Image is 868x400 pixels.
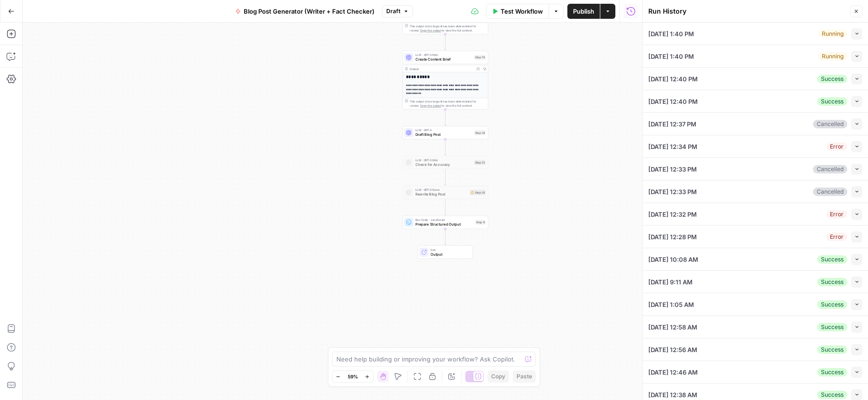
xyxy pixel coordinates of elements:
div: Success [817,368,847,376]
div: Error [826,210,847,219]
span: Create Content Brief [415,56,472,62]
span: Draft [386,7,400,16]
span: [DATE] 12:34 PM [648,142,697,151]
div: Success [817,255,847,264]
div: Cancelled [813,165,847,173]
span: LLM · GPT-5 Mini [415,53,472,57]
div: Step 9 [475,220,486,225]
button: Publish [567,4,600,19]
span: Draft Blog Post [415,132,472,137]
div: Step 15 [474,160,486,165]
span: [DATE] 1:40 PM [648,52,694,61]
div: Success [817,75,847,83]
div: Output [410,67,473,71]
span: [DATE] 1:40 PM [648,29,694,39]
button: Test Workflow [486,4,549,19]
div: Cancelled [813,120,847,128]
span: 59% [348,373,358,380]
span: [DATE] 1:05 AM [648,300,694,309]
span: LLM · GPT-5 Nano [415,188,468,192]
g: Edge from step_18 to step_15 [445,139,446,155]
div: Success [817,391,847,399]
div: Cancelled [813,188,847,196]
span: Blog Post Generator (Writer + Fact Checker) [244,7,374,16]
span: Check for Accuracy [415,162,472,167]
div: Step 19 [474,55,486,60]
span: [DATE] 12:32 PM [648,210,697,219]
div: Run Code · JavaScriptPrepare Structured OutputStep 9 [402,216,488,229]
div: LLM · GPT-5 MiniCheck for AccuracyStep 15 [402,156,488,169]
g: Edge from step_15 to step_16 [445,169,446,185]
span: [DATE] 12:28 PM [648,232,697,242]
div: LLM · GPT-5Draft Blog PostStep 18 [402,126,488,139]
span: [DATE] 12:56 AM [648,345,697,354]
span: End [430,248,468,252]
div: Success [817,97,847,106]
span: Paste [517,372,532,381]
div: Error [826,142,847,151]
span: [DATE] 12:46 AM [648,368,698,377]
span: Run Code · JavaScript [415,218,473,222]
span: Output [430,251,468,257]
span: [DATE] 12:38 AM [648,390,697,400]
span: Publish [573,7,594,16]
div: Step 16 [470,189,486,195]
g: Edge from step_17 to step_19 [445,34,446,50]
span: [DATE] 12:40 PM [648,74,698,84]
span: [DATE] 12:40 PM [648,97,698,106]
button: Copy [487,370,509,383]
div: Success [817,345,847,354]
span: Prepare Structured Output [415,221,473,227]
button: Draft [382,5,413,17]
div: This output is too large & has been abbreviated for review. to view the full content. [410,24,486,33]
g: Edge from step_9 to end [445,229,446,245]
span: [DATE] 10:08 AM [648,255,698,264]
span: [DATE] 12:33 PM [648,187,697,196]
div: Success [817,300,847,309]
button: Paste [513,370,536,383]
div: Success [817,278,847,286]
span: [DATE] 9:11 AM [648,277,693,287]
span: Test Workflow [501,7,543,16]
span: Copy [491,372,505,381]
g: Edge from step_19 to step_18 [445,110,446,125]
div: Step 18 [474,130,486,135]
div: LLM · GPT-5 NanoRewrite Blog PostStep 16 [402,186,488,199]
g: Edge from step_16 to step_9 [445,199,446,215]
div: Running [818,30,847,38]
div: This output is too large & has been abbreviated for review. to view the full content. [410,99,486,108]
span: Copy the output [420,29,441,32]
div: Success [817,323,847,331]
button: Blog Post Generator (Writer + Fact Checker) [230,4,380,19]
div: EndOutput [402,245,488,259]
span: [DATE] 12:58 AM [648,322,697,332]
span: LLM · GPT-5 [415,128,472,132]
span: Rewrite Blog Post [415,192,468,197]
span: Copy the output [420,104,441,108]
div: Running [818,52,847,61]
span: [DATE] 12:33 PM [648,165,697,174]
span: LLM · GPT-5 Mini [415,158,472,162]
span: [DATE] 12:37 PM [648,119,696,129]
div: Error [826,233,847,241]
